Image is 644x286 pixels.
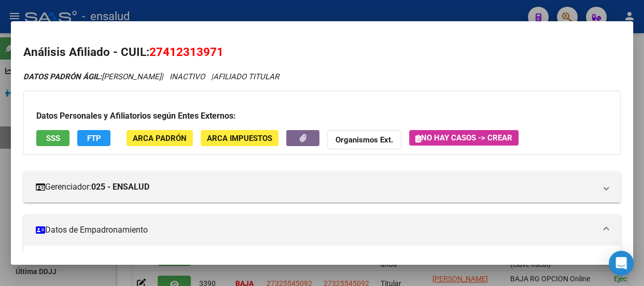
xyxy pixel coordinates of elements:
[36,181,596,193] mat-panel-title: Gerenciador:
[23,171,621,203] mat-expansion-panel-header: Gerenciador:025 - ENSALUD
[91,181,149,193] strong: 025 - ENSALUD
[409,130,519,146] button: No hay casos -> Crear
[77,130,110,146] button: FTP
[36,224,596,236] mat-panel-title: Datos de Empadronamiento
[207,134,272,143] span: ARCA Impuestos
[415,133,512,142] span: No hay casos -> Crear
[36,110,608,122] h3: Datos Personales y Afiliatorios según Entes Externos:
[609,251,634,276] div: Open Intercom Messenger
[133,134,187,143] span: ARCA Padrón
[23,44,621,61] h2: Análisis Afiliado - CUIL:
[46,134,60,143] span: SSS
[23,72,102,81] strong: DATOS PADRÓN ÁGIL:
[127,130,193,146] button: ARCA Padrón
[87,134,101,143] span: FTP
[23,214,621,246] mat-expansion-panel-header: Datos de Empadronamiento
[201,130,278,146] button: ARCA Impuestos
[213,72,279,81] span: AFILIADO TITULAR
[149,45,223,59] span: 27412313971
[327,130,401,149] button: Organismos Ext.
[23,72,279,81] i: | INACTIVO |
[23,72,161,81] span: [PERSON_NAME]
[335,135,393,145] strong: Organismos Ext.
[36,130,69,146] button: SSS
